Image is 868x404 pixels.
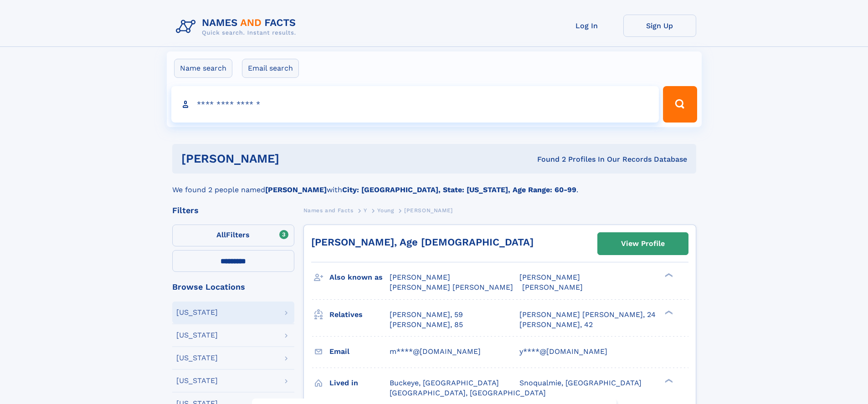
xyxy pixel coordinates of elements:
[550,15,623,37] a: Log In
[329,375,390,391] h3: Lived in
[364,205,367,216] a: Y
[329,270,390,285] h3: Also known as
[390,320,463,330] a: [PERSON_NAME], 85
[663,86,697,123] button: Search Button
[598,233,688,255] a: View Profile
[303,205,354,216] a: Names and Facts
[390,378,499,387] span: Buckeye, [GEOGRAPHIC_DATA]
[377,207,394,214] span: Young
[329,344,390,359] h3: Email
[216,230,226,239] span: All
[390,310,463,320] a: [PERSON_NAME], 59
[172,206,294,215] div: Filters
[663,309,673,315] div: ❯
[329,307,390,322] h3: Relatives
[519,378,642,387] span: Snoqualmie, [GEOGRAPHIC_DATA]
[181,153,408,164] h1: [PERSON_NAME]
[519,273,580,281] span: [PERSON_NAME]
[174,59,232,78] label: Name search
[172,174,696,195] div: We found 2 people named with .
[176,377,218,384] div: [US_STATE]
[242,59,299,78] label: Email search
[342,185,576,194] b: City: [GEOGRAPHIC_DATA], State: [US_STATE], Age Range: 60-99
[404,207,453,214] span: [PERSON_NAME]
[176,309,218,316] div: [US_STATE]
[621,233,665,254] div: View Profile
[364,207,367,214] span: Y
[265,185,327,194] b: [PERSON_NAME]
[663,378,673,384] div: ❯
[390,389,546,397] span: [GEOGRAPHIC_DATA], [GEOGRAPHIC_DATA]
[390,273,450,281] span: [PERSON_NAME]
[522,283,583,291] span: [PERSON_NAME]
[390,283,513,291] span: [PERSON_NAME] [PERSON_NAME]
[172,225,294,246] label: Filters
[377,205,394,216] a: Young
[623,15,696,37] a: Sign Up
[663,272,673,278] div: ❯
[172,283,294,291] div: Browse Locations
[519,320,593,330] a: [PERSON_NAME], 42
[171,86,659,123] input: search input
[408,154,687,164] div: Found 2 Profiles In Our Records Database
[176,332,218,339] div: [US_STATE]
[519,310,656,320] a: [PERSON_NAME] [PERSON_NAME], 24
[311,236,534,248] a: [PERSON_NAME], Age [DEMOGRAPHIC_DATA]
[172,15,303,39] img: Logo Names and Facts
[176,354,218,362] div: [US_STATE]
